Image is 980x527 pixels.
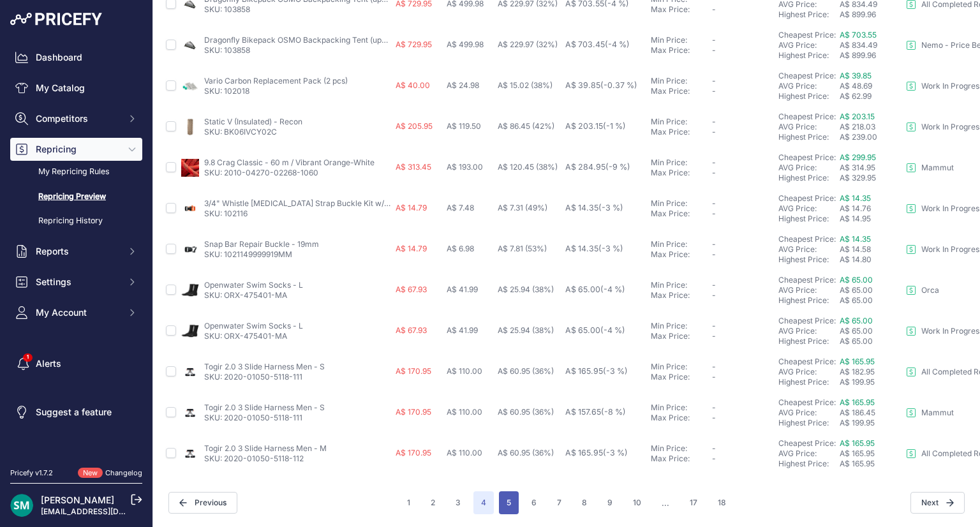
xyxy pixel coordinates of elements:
[651,321,712,331] div: Min Price:
[651,403,712,413] div: Min Price:
[840,71,872,80] a: A$ 39.85
[498,162,558,172] span: A$ 120.45 (38%)
[712,290,716,300] span: -
[41,494,114,505] a: [PERSON_NAME]
[921,163,954,173] p: Mammut
[840,397,875,407] span: A$ 165.95
[651,331,712,341] div: Max Price:
[712,86,716,96] span: -
[498,121,554,131] span: A$ 86.45 (42%)
[840,112,875,121] a: A$ 203.15
[396,203,427,212] span: A$ 14.79
[778,295,829,305] a: Highest Price:
[712,117,716,126] span: -
[399,491,418,514] button: Go to page 1
[778,336,829,346] a: Highest Price:
[651,443,712,454] div: Min Price:
[204,454,304,463] a: SKU: 2020-01050-5118-112
[651,198,712,209] div: Min Price:
[840,316,873,325] span: A$ 65.00
[840,285,901,295] div: A$ 65.00
[498,366,554,376] span: A$ 60.95 (36%)
[600,491,620,514] button: Go to page 9
[651,290,712,301] div: Max Price:
[565,203,623,212] span: A$ 14.35
[712,372,716,382] span: -
[910,492,965,514] button: Next
[204,321,303,330] a: Openwater Swim Socks - L
[41,507,174,516] a: [EMAIL_ADDRESS][DOMAIN_NAME]
[712,35,716,45] span: -
[10,138,142,161] button: Repricing
[10,46,142,452] nav: Sidebar
[651,117,712,127] div: Min Price:
[651,209,712,219] div: Max Price:
[36,276,119,288] span: Settings
[447,366,482,376] span: A$ 110.00
[605,162,630,172] span: (-9 %)
[840,357,875,366] a: A$ 165.95
[396,40,432,49] span: A$ 729.95
[204,4,250,14] a: SKU: 103858
[651,280,712,290] div: Min Price:
[396,448,431,457] span: A$ 170.95
[651,86,712,96] div: Max Price:
[710,491,734,514] button: Go to page 18
[565,121,626,131] span: A$ 203.15
[712,158,716,167] span: -
[778,163,840,173] div: AVG Price:
[778,275,836,285] a: Cheapest Price:
[396,80,430,90] span: A$ 40.00
[204,117,302,126] a: Static V (Insulated) - Recon
[565,40,630,49] span: A$ 703.45
[840,408,901,418] div: A$ 186.45
[840,50,876,60] span: A$ 899.96
[204,158,375,167] a: 9.8 Crag Classic - 60 m / Vibrant Orange-White
[840,336,873,346] span: A$ 65.00
[10,161,142,183] a: My Repricing Rules
[840,81,901,91] div: A$ 48.69
[712,45,716,55] span: -
[712,331,716,341] span: -
[840,152,876,162] a: A$ 299.95
[447,407,482,417] span: A$ 110.00
[651,249,712,260] div: Max Price:
[10,46,142,69] a: Dashboard
[651,4,712,15] div: Max Price:
[840,377,875,387] span: A$ 199.95
[600,325,625,335] span: (-4 %)
[778,234,836,244] a: Cheapest Price:
[498,285,554,294] span: A$ 25.94 (38%)
[840,30,877,40] span: A$ 703.55
[840,163,901,173] div: A$ 314.95
[396,244,427,253] span: A$ 14.79
[423,491,443,514] button: Go to page 2
[574,491,595,514] button: Go to page 8
[204,198,431,208] a: 3/4" Whistle [MEDICAL_DATA] Strap Buckle Kit w/Quick Attach
[396,121,433,131] span: A$ 205.95
[10,13,102,26] img: Pricefy Logo
[447,162,483,172] span: A$ 193.00
[712,249,716,259] span: -
[840,173,876,182] span: A$ 329.95
[10,77,142,100] a: My Catalog
[840,459,875,468] span: A$ 165.95
[840,418,875,427] span: A$ 199.95
[204,290,287,300] a: SKU: ORX-475401-MA
[921,408,954,418] p: Mammut
[712,4,716,14] span: -
[498,325,554,335] span: A$ 25.94 (38%)
[10,210,142,232] a: Repricing History
[778,418,829,427] a: Highest Price:
[447,203,474,212] span: A$ 7.48
[712,198,716,208] span: -
[10,271,142,293] button: Settings
[447,285,478,294] span: A$ 41.99
[778,40,840,50] div: AVG Price:
[204,209,248,218] a: SKU: 102116
[778,285,840,295] div: AVG Price:
[396,285,427,294] span: A$ 67.93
